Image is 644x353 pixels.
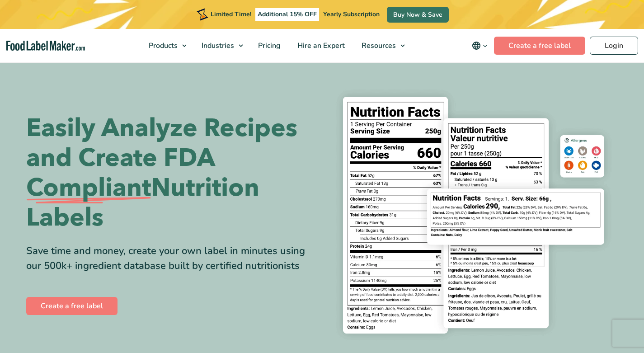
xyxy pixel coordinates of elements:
a: Resources [353,29,409,62]
span: Limited Time! [211,10,251,19]
a: Create a free label [26,297,118,315]
a: Login [590,37,638,55]
h1: Easily Analyze Recipes and Create FDA Nutrition Labels [26,113,315,233]
a: Hire an Expert [289,29,351,62]
a: Pricing [250,29,287,62]
span: Industries [199,41,235,51]
span: Products [146,41,179,51]
span: Resources [359,41,397,51]
a: Industries [193,29,248,62]
a: Create a free label [494,37,585,55]
span: Hire an Expert [295,41,346,51]
a: Products [141,29,191,62]
a: Buy Now & Save [387,7,449,23]
span: Yearly Subscription [323,10,380,19]
span: Pricing [255,41,282,51]
span: Compliant [26,173,151,203]
div: Save time and money, create your own label in minutes using our 500k+ ingredient database built b... [26,244,315,273]
span: Additional 15% OFF [255,8,319,21]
